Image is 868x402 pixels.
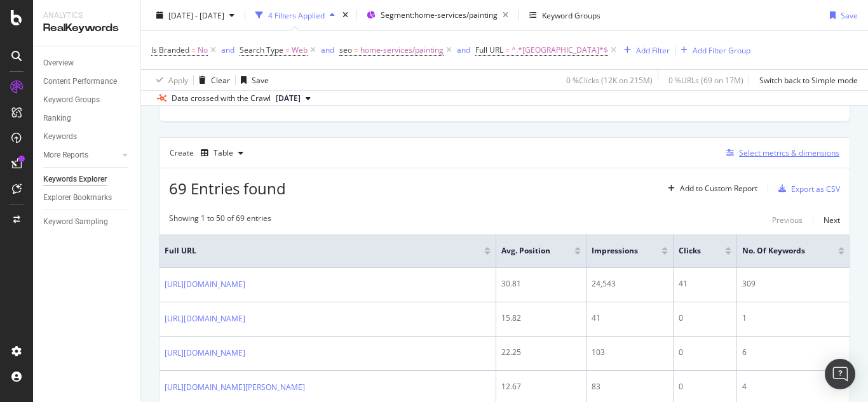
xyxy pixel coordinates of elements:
[475,44,503,55] span: Full URL
[754,70,858,90] button: Switch back to Simple mode
[43,21,130,36] div: RealKeywords
[619,43,670,58] button: Add Filter
[721,145,839,161] button: Select metrics & dimensions
[742,347,844,358] div: 6
[791,184,840,194] div: Export as CSV
[773,178,840,199] button: Export as CSV
[592,347,668,358] div: 103
[172,93,271,104] div: Data crossed with the Crawl
[43,173,132,186] a: Keywords Explorer
[151,44,189,55] span: Is Branded
[214,149,233,157] div: Table
[165,278,245,291] a: [URL][DOMAIN_NAME]
[170,143,248,163] div: Create
[43,112,71,125] div: Ranking
[43,215,108,229] div: Keyword Sampling
[592,312,668,324] div: 41
[381,10,498,20] span: Segment: home-services/painting
[592,245,642,257] span: Impressions
[43,10,130,21] div: Analytics
[772,213,803,228] button: Previous
[211,74,230,85] div: Clear
[198,41,208,59] span: No
[194,70,230,90] button: Clear
[43,215,132,229] a: Keyword Sampling
[250,5,340,25] button: 4 Filters Applied
[457,44,470,56] button: and
[592,278,668,290] div: 24,543
[43,57,74,70] div: Overview
[841,10,858,20] div: Save
[772,215,803,225] div: Previous
[592,381,668,392] div: 83
[501,278,581,290] div: 30.81
[679,347,731,358] div: 0
[824,213,840,228] button: Next
[354,44,358,55] span: =
[276,93,301,104] span: 2025 Aug. 4th
[742,381,844,392] div: 4
[362,5,513,25] button: Segment:home-services/painting
[742,312,844,324] div: 1
[339,44,352,55] span: seo
[165,245,465,257] span: Full URL
[252,74,269,85] div: Save
[240,44,283,55] span: Search Type
[675,43,750,58] button: Add Filter Group
[43,112,132,125] a: Ranking
[43,191,132,204] a: Explorer Bookmarks
[512,41,608,59] span: ^.*[GEOGRAPHIC_DATA]*$
[505,44,510,55] span: =
[43,75,132,88] a: Content Performance
[196,143,248,163] button: Table
[285,44,290,55] span: =
[340,9,351,22] div: times
[169,178,286,199] span: 69 Entries found
[501,245,555,257] span: Avg. Position
[151,5,240,25] button: [DATE] - [DATE]
[501,381,581,392] div: 12.67
[191,44,196,55] span: =
[221,44,234,55] div: and
[43,57,132,70] a: Overview
[271,91,316,106] button: [DATE]
[43,149,119,162] a: More Reports
[457,44,470,55] div: and
[151,70,188,90] button: Apply
[360,41,444,59] span: home-services/painting
[268,10,325,20] div: 4 Filters Applied
[165,312,245,325] a: [URL][DOMAIN_NAME]
[824,215,840,225] div: Next
[668,74,743,85] div: 0 % URLs ( 69 on 17M )
[636,44,670,55] div: Add Filter
[501,347,581,358] div: 22.25
[165,347,245,359] a: [URL][DOMAIN_NAME]
[168,10,224,20] span: [DATE] - [DATE]
[169,213,271,228] div: Showing 1 to 50 of 69 entries
[566,74,653,85] div: 0 % Clicks ( 12K on 215M )
[43,149,88,162] div: More Reports
[542,10,600,20] div: Keyword Groups
[759,74,858,85] div: Switch back to Simple mode
[742,245,819,257] span: No. of Keywords
[236,70,269,90] button: Save
[221,44,234,56] button: and
[321,44,334,55] div: and
[742,278,844,290] div: 309
[43,173,107,186] div: Keywords Explorer
[43,191,112,204] div: Explorer Bookmarks
[679,245,706,257] span: Clicks
[680,185,757,192] div: Add to Custom Report
[43,93,100,107] div: Keyword Groups
[679,381,731,392] div: 0
[292,41,308,59] span: Web
[739,147,839,158] div: Select metrics & dimensions
[825,359,855,389] div: Open Intercom Messenger
[43,130,77,144] div: Keywords
[165,381,305,394] a: [URL][DOMAIN_NAME][PERSON_NAME]
[693,44,750,55] div: Add Filter Group
[501,312,581,324] div: 15.82
[825,5,858,25] button: Save
[679,278,731,290] div: 41
[43,130,132,144] a: Keywords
